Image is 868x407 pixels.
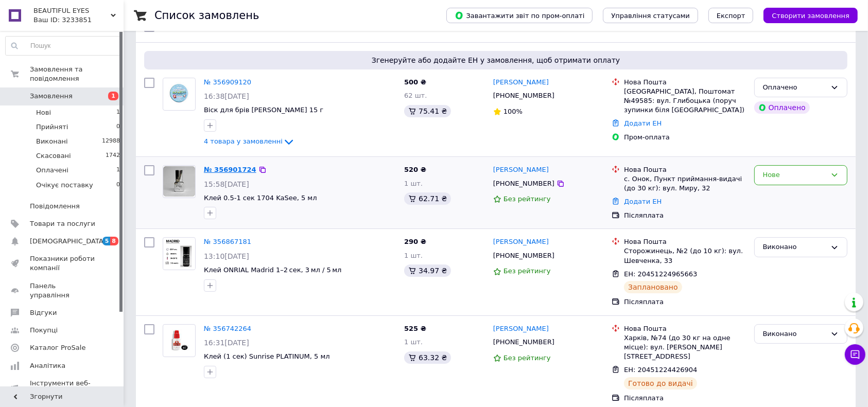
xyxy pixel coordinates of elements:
input: Пошук [6,37,120,55]
span: 1 [116,108,120,117]
a: Клей 0.5-1 сек 1704 KaSee, 5 мл [204,194,317,202]
span: Управління статусами [611,12,690,20]
div: [PHONE_NUMBER] [491,177,557,190]
div: Нова Пошта [624,165,745,174]
span: 525 ₴ [404,325,426,332]
span: Скасовані [36,151,71,161]
div: с. Онок, Пункт приймання-видачі (до 30 кг): вул. Миру, 32 [624,174,745,193]
span: Покупці [30,326,58,335]
button: Управління статусами [603,8,698,23]
img: Фото товару [163,239,195,269]
div: [PHONE_NUMBER] [491,335,557,349]
a: № 356867181 [204,238,251,245]
img: Фото товару [163,330,195,351]
a: Створити замовлення [753,11,858,19]
a: Фото товару [163,237,196,270]
span: 1 шт. [404,338,423,346]
button: Експорт [708,8,754,23]
a: Додати ЕН [624,119,662,127]
span: Згенеруйте або додайте ЕН у замовлення, щоб отримати оплату [148,55,843,65]
span: Виконані [36,137,68,146]
a: Клей (1 сек) Sunrise PLATINUM, 5 мл [204,352,330,360]
span: Без рейтингу [504,195,551,203]
div: Оплачено [763,82,826,93]
span: 1 [116,166,120,175]
span: ЕН: 20451224426904 [624,366,697,374]
div: Ваш ID: 3233851 [33,15,124,25]
div: 34.97 ₴ [404,264,451,277]
span: Відгуки [30,308,57,317]
span: Товари та послуги [30,219,95,228]
span: 62 шт. [404,92,427,99]
div: Харків, №74 (до 30 кг на одне місце): вул. [PERSON_NAME][STREET_ADDRESS] [624,333,745,362]
div: [PHONE_NUMBER] [491,249,557,262]
span: Замовлення та повідомлення [30,65,124,83]
span: [DEMOGRAPHIC_DATA] [30,237,106,246]
div: Нова Пошта [624,324,745,333]
span: Прийняті [36,122,68,132]
span: 1 [108,92,118,100]
span: 5 [102,237,111,245]
img: Фото товару [163,166,195,197]
span: 0 [116,181,120,190]
div: 62.71 ₴ [404,192,451,205]
img: Фото товару [163,79,195,108]
span: Без рейтингу [504,354,551,362]
span: 1742 [106,151,120,161]
span: Замовлення [30,92,73,101]
span: Завантажити звіт по пром-оплаті [455,11,584,20]
a: Додати ЕН [624,198,662,205]
h1: Список замовлень [154,9,259,22]
span: 12988 [102,137,120,146]
span: Оплачені [36,166,68,175]
span: 500 ₴ [404,78,426,86]
a: [PERSON_NAME] [493,78,549,87]
span: 8 [110,237,118,245]
span: BEAUTIFUL EYES [33,6,111,15]
span: Експорт [717,12,745,20]
div: Післяплата [624,211,745,220]
div: Виконано [763,242,826,253]
span: 15:58[DATE] [204,180,249,188]
div: [GEOGRAPHIC_DATA], Поштомат №49585: вул. Глибоцька (поруч зупинки біля [GEOGRAPHIC_DATA]) [624,87,745,115]
button: Чат з покупцем [845,344,865,365]
div: 63.32 ₴ [404,351,451,364]
div: Нова Пошта [624,78,745,87]
span: 1 шт. [404,252,423,259]
a: № 356909120 [204,78,251,86]
a: Фото товару [163,165,196,198]
a: Фото товару [163,78,196,111]
a: № 356901724 [204,166,256,173]
a: [PERSON_NAME] [493,237,549,247]
span: Показники роботи компанії [30,254,95,273]
div: [PHONE_NUMBER] [491,89,557,102]
span: Очікує поставку [36,181,93,190]
div: 75.41 ₴ [404,105,451,117]
div: Післяплата [624,394,745,403]
span: 520 ₴ [404,166,426,173]
a: Віск для брів [PERSON_NAME] 15 г [204,106,323,114]
span: Повідомлення [30,202,80,211]
span: ЕН: 20451224965663 [624,270,697,278]
a: Клей ONRIAL Madrid 1–2 сек, 3 мл / 5 мл [204,266,342,274]
div: Післяплата [624,297,745,307]
div: Сторожинець, №2 (до 10 кг): вул. Шевченка, 33 [624,246,745,265]
span: Створити замовлення [772,12,849,20]
a: 4 товара у замовленні [204,137,295,145]
div: Виконано [763,329,826,340]
span: 0 [116,122,120,132]
span: 100% [504,108,523,115]
span: Інструменти веб-майстра та SEO [30,379,95,397]
a: Фото товару [163,324,196,357]
span: Панель управління [30,281,95,300]
span: 16:31[DATE] [204,339,249,347]
button: Завантажити звіт по пром-оплаті [446,8,593,23]
div: Оплачено [754,101,810,114]
span: 16:38[DATE] [204,92,249,100]
span: Каталог ProSale [30,343,85,352]
button: Створити замовлення [763,8,858,23]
